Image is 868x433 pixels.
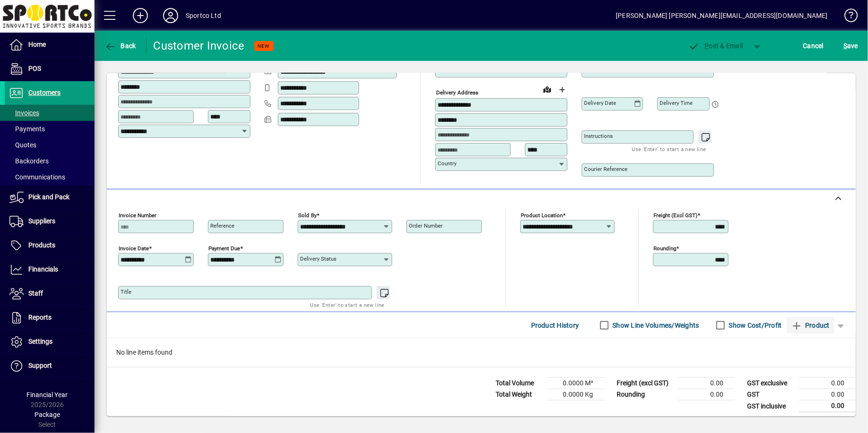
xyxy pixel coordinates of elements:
[801,37,826,54] button: Cancel
[5,186,95,209] a: Pick and Pack
[684,37,748,54] button: Post & Email
[300,255,336,262] mat-label: Delivery status
[5,57,95,81] a: POS
[9,173,65,181] span: Communications
[28,241,55,249] span: Products
[104,42,136,50] span: Back
[705,42,709,50] span: P
[28,41,46,48] span: Home
[584,166,627,172] mat-label: Courier Reference
[843,38,858,53] span: ave
[837,2,856,33] a: Knowledge Base
[653,212,697,219] mat-label: Freight (excl GST)
[791,318,830,333] span: Product
[584,100,616,106] mat-label: Delivery date
[841,37,860,54] button: Save
[28,338,52,345] span: Settings
[119,245,149,252] mat-label: Invoice date
[95,37,146,54] app-page-header-button: Back
[5,258,95,281] a: Financials
[9,141,36,149] span: Quotes
[119,212,156,219] mat-label: Invoice number
[5,354,95,378] a: Support
[28,362,52,369] span: Support
[521,212,563,219] mat-label: Product location
[258,43,270,49] span: NEW
[28,65,41,72] span: POS
[491,378,548,389] td: Total Volume
[208,245,240,252] mat-label: Payment due
[107,338,856,367] div: No line items found
[678,378,735,389] td: 0.00
[27,391,68,399] span: Financial Year
[102,37,138,54] button: Back
[210,222,234,229] mat-label: Reference
[155,7,186,24] button: Profile
[491,389,548,400] td: Total Weight
[540,82,555,97] a: View on map
[688,42,743,50] span: ost & Email
[310,299,385,310] mat-hint: Use 'Enter' to start a new line
[409,222,443,229] mat-label: Order number
[660,100,693,106] mat-label: Delivery time
[28,265,58,273] span: Financials
[742,378,799,389] td: GST exclusive
[548,378,604,389] td: 0.0000 M³
[5,121,95,137] a: Payments
[616,8,828,23] div: [PERSON_NAME] [PERSON_NAME][EMAIL_ADDRESS][DOMAIN_NAME]
[9,125,45,133] span: Payments
[28,289,43,297] span: Staff
[531,318,579,333] span: Product History
[5,306,95,330] a: Reports
[843,42,847,50] span: S
[5,210,95,233] a: Suppliers
[5,105,95,121] a: Invoices
[9,157,49,165] span: Backorders
[653,245,676,252] mat-label: Rounding
[742,389,799,400] td: GST
[120,289,131,295] mat-label: Title
[34,411,60,418] span: Package
[5,33,95,57] a: Home
[611,321,699,330] label: Show Line Volumes/Weights
[5,137,95,153] a: Quotes
[28,193,69,201] span: Pick and Pack
[548,389,604,400] td: 0.0000 Kg
[28,217,55,225] span: Suppliers
[527,317,583,334] button: Product History
[298,212,317,219] mat-label: Sold by
[125,7,155,24] button: Add
[727,321,782,330] label: Show Cost/Profit
[787,317,834,334] button: Product
[632,144,706,154] mat-hint: Use 'Enter' to start a new line
[678,389,735,400] td: 0.00
[5,330,95,354] a: Settings
[5,169,95,185] a: Communications
[5,234,95,257] a: Products
[438,160,456,167] mat-label: Country
[5,153,95,169] a: Backorders
[154,38,245,53] div: Customer Invoice
[28,314,52,321] span: Reports
[9,109,39,117] span: Invoices
[28,89,60,96] span: Customers
[799,378,856,389] td: 0.00
[612,389,678,400] td: Rounding
[799,400,856,412] td: 0.00
[186,8,221,23] div: Sportco Ltd
[799,389,856,400] td: 0.00
[803,38,824,53] span: Cancel
[742,400,799,412] td: GST inclusive
[612,378,678,389] td: Freight (excl GST)
[584,133,613,139] mat-label: Instructions
[555,82,570,97] button: Choose address
[5,282,95,306] a: Staff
